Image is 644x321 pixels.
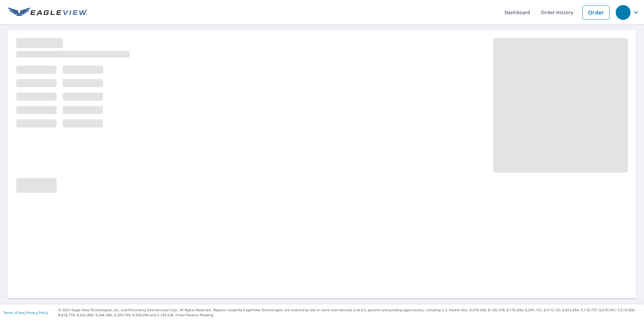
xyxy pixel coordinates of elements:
p: | [3,311,48,315]
img: EV Logo [8,7,88,17]
a: Order [582,5,610,20]
a: Privacy Policy [26,310,48,315]
p: © 2025 Eagle View Technologies, Inc. and Pictometry International Corp. All Rights Reserved. Repo... [58,308,641,318]
a: Terms of Use [3,310,24,315]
